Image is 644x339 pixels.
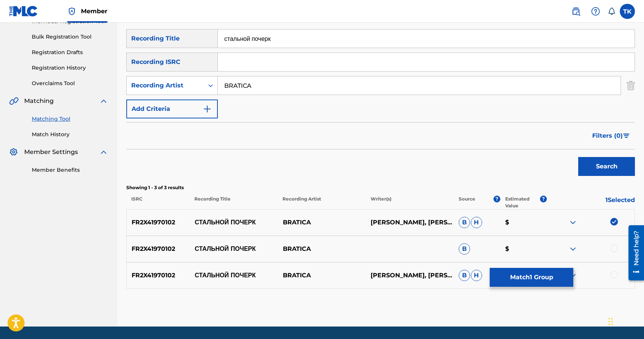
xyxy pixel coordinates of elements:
[278,244,366,253] p: BRATICA
[67,7,76,16] img: Top Rightsholder
[24,96,54,106] span: Matching
[592,131,623,140] span: Filters ( 0 )
[547,196,635,209] p: 1 Selected
[568,218,577,227] img: expand
[126,100,218,118] button: Add Criteria
[610,218,618,225] img: deselect
[627,76,635,95] img: Delete Criterion
[190,244,278,253] p: СТАЛЬНОЙ ПОЧЕРК
[127,271,190,280] p: FR2X41970102
[578,157,635,176] button: Search
[366,271,454,280] p: [PERSON_NAME], [PERSON_NAME]
[588,126,635,145] button: Filters (0)
[606,303,644,339] iframe: Chat Widget
[608,310,613,333] div: Перетащить
[571,7,580,16] img: search
[126,196,189,209] p: ISRC
[490,268,573,287] button: Match1 Group
[608,8,615,15] div: Notifications
[471,270,482,281] span: H
[24,148,78,157] span: Member Settings
[99,96,108,106] img: expand
[81,7,107,16] span: Member
[366,218,454,227] p: [PERSON_NAME], [PERSON_NAME], [PERSON_NAME]
[32,48,108,56] a: Registration Drafts
[278,218,366,227] p: BRATICA
[459,196,475,209] p: Source
[32,64,108,72] a: Registration History
[568,4,583,19] a: Public Search
[540,196,547,202] span: ?
[606,303,644,339] div: Виджет чата
[278,271,366,280] p: BRATICA
[459,270,470,281] span: B
[620,4,635,19] div: User Menu
[189,196,278,209] p: Recording Title
[9,96,19,106] img: Matching
[588,4,603,19] div: Help
[99,148,108,157] img: expand
[131,81,199,90] div: Recording Artist
[568,244,577,253] img: expand
[190,218,278,227] p: СТАЛЬНОЙ ПОЧЕРК
[471,217,482,228] span: H
[190,271,278,280] p: СТАЛЬНОЙ ПОЧЕРК
[366,196,454,209] p: Writer(s)
[500,244,546,253] p: $
[459,243,470,255] span: B
[126,29,635,180] form: Search Form
[623,134,630,138] img: filter
[278,196,366,209] p: Recording Artist
[32,131,108,138] a: Match History
[203,104,212,114] img: 9d2ae6d4665cec9f34b9.svg
[591,7,600,16] img: help
[32,115,108,123] a: Matching Tool
[459,217,470,228] span: B
[32,33,108,41] a: Bulk Registration Tool
[623,222,644,283] iframe: Resource Center
[32,79,108,87] a: Overclaims Tool
[500,218,546,227] p: $
[32,166,108,174] a: Member Benefits
[493,196,500,202] span: ?
[126,184,635,191] p: Showing 1 - 3 of 3 results
[9,148,18,157] img: Member Settings
[505,196,540,209] p: Estimated Value
[9,6,38,17] img: MLC Logo
[127,244,190,253] p: FR2X41970102
[127,218,190,227] p: FR2X41970102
